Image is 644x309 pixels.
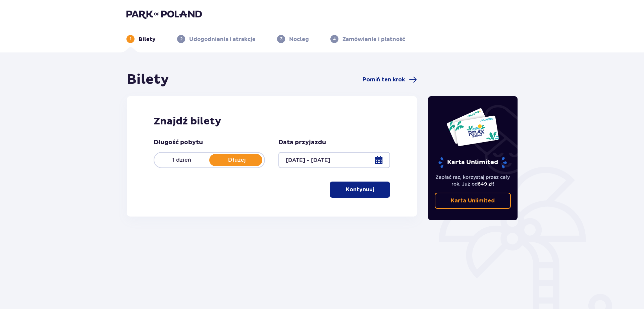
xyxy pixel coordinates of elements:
p: 1 dzień [154,156,209,164]
p: Nocleg [289,36,309,43]
p: Data przyjazdu [278,139,326,147]
p: 2 [180,36,182,42]
p: Bilety [139,36,156,43]
p: 3 [280,36,282,42]
p: Zamówienie i płatność [342,36,405,43]
h2: Znajdź bilety [154,115,390,128]
span: 649 zł [478,181,493,187]
a: Pomiń ten krok [363,76,417,84]
p: Karta Unlimited [438,157,507,168]
p: Kontynuuj [346,186,374,193]
h1: Bilety [127,71,169,88]
p: Dłużej [209,156,264,164]
a: Karta Unlimited [435,193,511,209]
button: Kontynuuj [330,182,390,198]
p: Karta Unlimited [451,197,495,204]
p: Długość pobytu [154,139,203,147]
p: Udogodnienia i atrakcje [189,36,256,43]
p: 4 [333,36,336,42]
p: 1 [130,36,131,42]
img: Park of Poland logo [126,9,202,19]
p: Zapłać raz, korzystaj przez cały rok. Już od ! [435,174,511,187]
span: Pomiń ten krok [363,76,405,83]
